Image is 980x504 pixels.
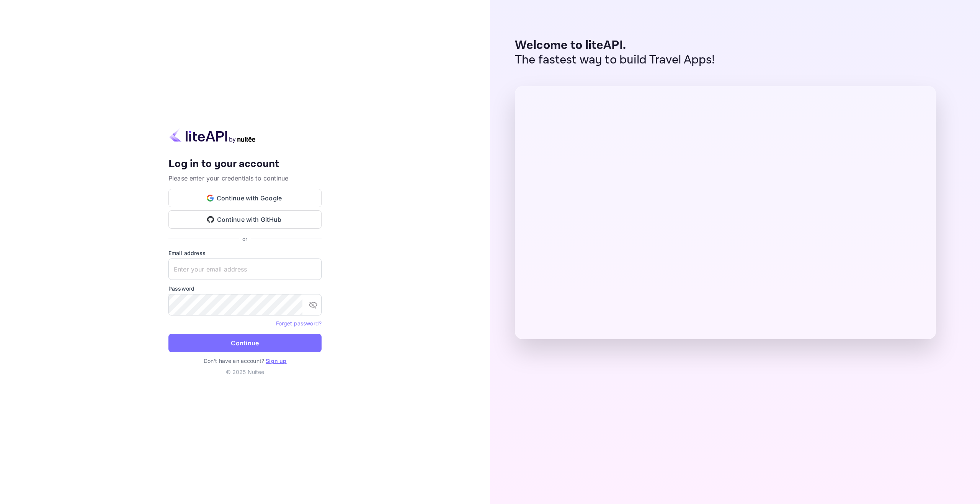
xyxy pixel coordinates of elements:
[515,53,715,67] p: The fastest way to build Travel Apps!
[515,86,936,339] img: liteAPI Dashboard Preview
[266,358,286,364] a: Sign up
[168,210,322,229] button: Continue with GitHub
[168,357,322,365] p: Don't have an account?
[168,249,322,257] label: Email address
[168,285,322,293] label: Password
[168,259,322,280] input: Enter your email address
[305,297,321,312] button: toggle password visibility
[168,174,322,183] p: Please enter your credentials to continue
[242,235,247,243] p: or
[168,189,322,207] button: Continue with Google
[168,158,322,171] h4: Log in to your account
[168,128,256,143] img: liteapi
[515,38,715,53] p: Welcome to liteAPI.
[168,334,322,352] button: Continue
[168,368,322,376] p: © 2025 Nuitee
[276,319,322,327] a: Forget password?
[276,320,322,327] a: Forget password?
